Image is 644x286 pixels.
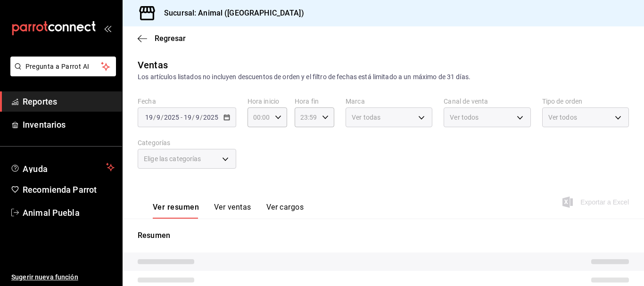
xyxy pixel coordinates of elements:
label: Fecha [138,98,236,105]
input: -- [195,114,200,121]
label: Categorías [138,139,236,146]
input: -- [183,114,192,121]
span: Sugerir nueva función [11,272,115,282]
button: Pregunta a Parrot AI [10,57,116,76]
span: Ayuda [23,162,102,173]
span: Animal Puebla [23,206,115,219]
button: Ver resumen [153,203,199,219]
input: ---- [203,114,219,121]
span: Recomienda Parrot [23,183,115,196]
input: -- [145,114,153,121]
a: Pregunta a Parrot AI [7,68,116,78]
label: Marca [346,98,432,105]
span: / [192,114,195,121]
h3: Sucursal: Animal ([GEOGRAPHIC_DATA]) [157,8,304,19]
span: / [200,114,203,121]
span: Inventarios [23,118,115,131]
span: Ver todos [548,113,577,122]
span: Elige las categorías [144,154,201,163]
span: Pregunta a Parrot AI [25,62,101,72]
label: Hora inicio [248,98,287,105]
span: Reportes [23,95,115,108]
button: Ver ventas [214,203,251,219]
span: Ver todas [352,113,380,122]
p: Resumen [138,230,629,241]
button: open_drawer_menu [104,25,111,32]
input: ---- [164,114,180,121]
div: navigation tabs [153,203,304,219]
span: / [153,114,156,121]
button: Regresar [138,34,186,43]
label: Tipo de orden [542,98,629,105]
span: / [161,114,164,121]
span: Regresar [155,34,186,43]
span: - [181,114,182,121]
div: Ventas [138,58,168,72]
label: Hora fin [295,98,334,105]
div: Los artículos listados no incluyen descuentos de orden y el filtro de fechas está limitado a un m... [138,72,629,82]
input: -- [156,114,161,121]
span: Ver todos [450,113,479,122]
label: Canal de venta [444,98,530,105]
button: Ver cargos [266,203,304,219]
